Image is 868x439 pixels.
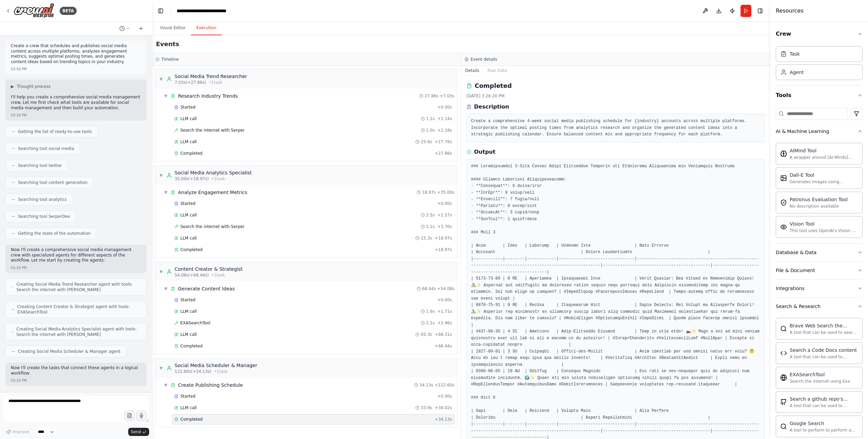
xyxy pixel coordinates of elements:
button: Tools [776,86,863,105]
span: + 34.13s [435,417,452,422]
div: Create Publishing Schedule [178,382,243,388]
span: Completed [180,247,202,252]
span: + 27.86s [435,151,452,156]
span: 122.60s (+34.13s) [175,369,211,374]
span: + 0.00s [437,201,452,206]
span: Getting the list of ready-to-use tools [18,129,92,134]
div: Generates images using OpenAI's Dall-E model. [790,179,858,185]
span: + 18.97s [435,235,452,241]
span: Creating Social Media Scheduler & Manager agent [18,349,120,354]
span: 1.1s [426,224,435,229]
span: + 1.71s [437,309,452,314]
span: LLM call [180,235,197,241]
button: ▶Thought process [11,84,51,89]
p: Now I'll create the tasks that connect these agents in a logical workflow: [11,365,141,376]
div: Analyze Engagement Metrics [178,189,247,196]
span: + 2.96s [437,320,452,326]
button: Improve [3,427,32,436]
img: BraveSearchTool [780,325,787,332]
h3: Timeline [161,57,179,62]
span: Search the internet with Serper [180,128,244,133]
span: ▼ [159,76,163,82]
p: I'll help you create a comprehensive social media management crew. Let me first check what tools ... [11,95,141,111]
span: + 122.60s [435,382,454,388]
span: • 1 task [209,80,222,85]
span: + 35.00s [437,190,454,195]
img: Logo [14,3,54,18]
button: Raw Data [484,66,511,75]
pre: Create a comprehensive 4-week social media publishing schedule for {industry} accounts across mul... [471,118,761,138]
span: Send [131,429,141,435]
div: Social Media Trend Researcher [175,73,247,80]
img: SerpApiGoogleSearchTool [780,423,787,430]
span: 35.00s (+18.97s) [175,176,209,182]
div: Search a Code Docs content [790,347,858,354]
div: 03:16 PM [11,265,27,270]
span: LLM call [180,139,197,145]
img: GithubSearchTool [780,399,787,405]
span: Searching tool analytics [18,197,67,202]
span: ▼ [164,286,168,291]
button: File & Document [776,262,863,279]
span: Completed [180,417,202,422]
h3: Output [474,148,495,156]
h3: Description [474,103,509,111]
span: ▼ [159,269,163,274]
button: Start a new chat [136,24,146,33]
p: Create a crew that schedules and publishes social media content across multiple platforms, analyz... [11,43,141,64]
img: PatronusEvalTool [780,199,787,206]
span: + 0.00s [437,297,452,303]
nav: breadcrumb [177,7,226,14]
span: Creating Social Media Analytics Specialist agent with tools: Search the internet with [PERSON_NAME] [16,326,141,337]
button: Hide right sidebar [755,6,765,16]
button: Details [461,66,484,75]
div: AIMind Tool [790,147,858,154]
div: 03:16 PM [11,66,27,72]
span: + 0.00s [437,394,452,399]
span: 33.9s [421,405,432,411]
span: + 68.31s [435,332,452,337]
button: Click to speak your automation idea [136,411,146,421]
span: ▼ [159,173,163,178]
button: Crew [776,24,863,43]
button: Upload files [124,411,135,421]
span: 7.03s (+27.86s) [175,80,206,85]
div: A tool that can be used to search the internet with a search_query. [790,330,858,335]
img: VisionTool [780,224,787,230]
button: Visual Editor [155,21,191,35]
span: Creating Content Creator & Strategist agent with tools: EXASearchTool [17,304,141,315]
span: • 1 task [214,369,228,374]
button: Search & Research [776,298,863,315]
span: 27.86s [425,93,438,99]
h2: Events [156,39,179,49]
h3: Event details [471,57,497,62]
span: LLM call [180,332,197,337]
div: AI & Machine Learning [776,140,863,243]
span: ▼ [164,93,168,99]
p: Now I'll create a comprehensive social media management crew with specialized agents for differen... [11,247,141,263]
span: • 1 task [212,272,225,278]
span: 2.5s [426,212,435,218]
span: ▼ [164,382,168,388]
span: + 7.03s [440,93,454,99]
img: CodeDocsSearchTool [780,350,787,357]
span: Started [180,297,195,303]
span: 1.6s [426,309,435,314]
div: Search & Research [776,303,821,310]
span: Getting the state of the automation [18,231,91,236]
span: ▼ [164,190,168,195]
span: ▼ [159,365,163,371]
span: Started [180,104,195,110]
button: Execution [191,21,222,35]
span: 68.44s [422,286,436,291]
div: A tool that can be used to semantic search a query from a github repo's content. This is not the ... [790,403,858,408]
div: 03:16 PM [11,113,27,118]
div: A tool to perform to perform a Google search with a search_query. [790,427,858,433]
button: Switch to previous chat [117,24,133,33]
h4: Resources [776,7,804,15]
div: Search the internet using Exa [790,379,850,384]
div: Task [790,51,800,57]
div: Social Media Scheduler & Manager [175,362,257,369]
span: Creating Social Media Trend Researcher agent with tools: Search the internet with [PERSON_NAME] [16,282,141,292]
span: + 2.18s [437,128,452,133]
